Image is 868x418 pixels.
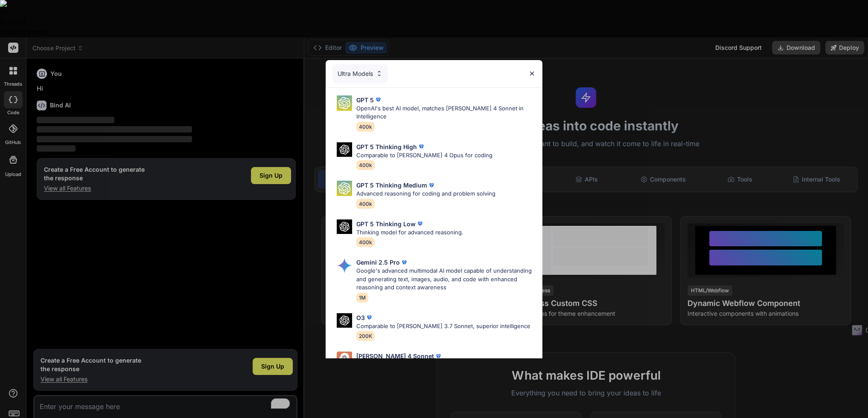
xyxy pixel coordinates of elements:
[337,258,352,273] img: Pick Models
[337,352,352,367] img: Pick Models
[356,331,375,341] span: 200K
[356,293,368,303] span: 1M
[356,352,434,360] p: [PERSON_NAME] 4 Sonnet
[356,258,400,267] p: Gemini 2.5 Pro
[416,219,424,228] img: premium
[356,122,375,132] span: 400k
[427,181,436,190] img: premium
[417,142,425,151] img: premium
[376,70,383,77] img: Pick Models
[356,142,417,151] p: GPT 5 Thinking High
[356,104,536,121] p: OpenAI's best AI model, matches [PERSON_NAME] 4 Sonnet in Intelligence
[374,95,382,104] img: premium
[356,181,427,190] p: GPT 5 Thinking Medium
[356,322,530,331] p: Comparable to [PERSON_NAME] 3.7 Sonnet, superior intelligence
[365,313,373,322] img: premium
[434,352,443,360] img: premium
[356,228,463,237] p: Thinking model for advanced reasoning.
[400,258,408,267] img: premium
[356,313,365,322] p: O3
[356,190,495,198] p: Advanced reasoning for coding and problem solving
[528,70,536,77] img: close
[337,142,352,157] img: Pick Models
[356,151,492,160] p: Comparable to [PERSON_NAME] 4 Opus for coding
[337,313,352,328] img: Pick Models
[356,199,375,209] span: 400k
[356,219,416,228] p: GPT 5 Thinking Low
[337,181,352,196] img: Pick Models
[337,219,352,234] img: Pick Models
[356,237,375,247] span: 400k
[356,95,374,104] p: GPT 5
[356,267,536,292] p: Google's advanced multimodal AI model capable of understanding and generating text, images, audio...
[337,95,352,111] img: Pick Models
[356,160,375,170] span: 400k
[332,64,388,83] div: Ultra Models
